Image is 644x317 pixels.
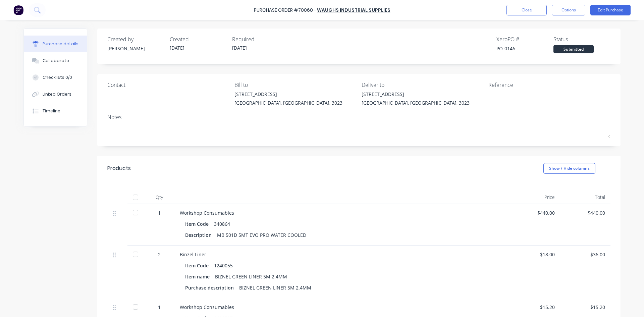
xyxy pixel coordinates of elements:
div: Item Code [185,261,214,270]
div: [STREET_ADDRESS] [234,91,342,98]
div: [STREET_ADDRESS] [362,91,470,98]
div: $440.00 [566,209,605,216]
div: Reference [488,81,610,89]
div: Deliver to [362,81,484,89]
div: $440.00 [515,209,555,216]
div: Status [553,35,610,43]
div: Price [510,191,560,204]
div: 1 [150,304,169,311]
div: Created [170,35,227,43]
div: 340864 [214,219,230,229]
div: $18.00 [515,251,555,258]
div: Workshop Consumables [180,209,504,216]
button: Linked Orders [24,86,87,103]
div: BIZNEL GREEN LINER 5M 2.4MM [215,272,287,281]
div: Description [185,230,217,240]
div: Created by [107,35,164,43]
div: 2 [150,251,169,258]
button: Purchase details [24,36,87,52]
a: Waughs Industrial Supplies [317,7,390,13]
button: Close [506,5,547,15]
div: [GEOGRAPHIC_DATA], [GEOGRAPHIC_DATA], 3023 [362,99,470,106]
div: [GEOGRAPHIC_DATA], [GEOGRAPHIC_DATA], 3023 [234,99,342,106]
div: Products [107,164,131,172]
div: 1 [150,209,169,216]
button: Checklists 0/0 [24,69,87,86]
div: Submitted [553,45,594,53]
div: 1240055 [214,261,233,270]
div: Linked Orders [43,91,71,97]
div: Contact [107,81,229,89]
button: Show / Hide columns [543,163,595,174]
div: Total [560,191,610,204]
div: Purchase details [43,41,78,47]
div: Binzel Liner [180,251,504,258]
div: BIZNEL GREEN LINER 5M 2.4MM [239,283,311,293]
div: PO-0146 [496,45,553,52]
div: Workshop Consumables [180,304,504,311]
img: Factory [13,5,23,15]
div: $15.20 [515,304,555,311]
button: Collaborate [24,52,87,69]
div: Item Code [185,219,214,229]
div: $15.20 [566,304,605,311]
div: Item name [185,272,215,281]
div: Notes [107,113,610,121]
div: $36.00 [566,251,605,258]
button: Edit Purchase [590,5,631,15]
div: Purchase Order #70060 - [254,7,316,14]
div: Timeline [43,108,60,114]
div: Checklists 0/0 [43,74,72,81]
div: Purchase description [185,283,239,293]
div: Xero PO # [496,35,553,43]
div: Qty [144,191,174,204]
button: Options [552,5,585,15]
div: Collaborate [43,58,69,64]
button: Timeline [24,103,87,119]
div: Bill to [234,81,357,89]
div: Required [232,35,289,43]
div: MB 501D 5MT EVO PRO WATER COOLED [217,230,306,240]
div: [PERSON_NAME] [107,45,164,52]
